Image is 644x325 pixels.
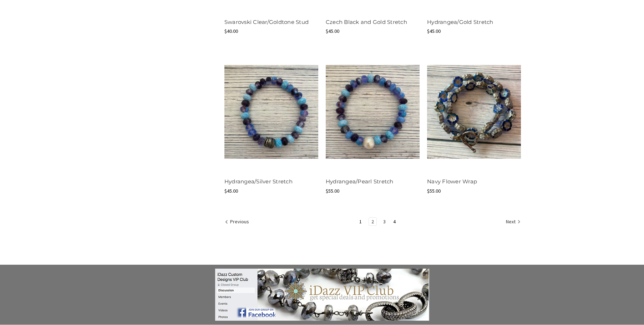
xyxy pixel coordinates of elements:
img: Navy Flower Wrap [427,65,521,159]
a: Next [503,218,521,227]
a: Hydrangea/Pearl Stretch [326,178,394,185]
span: $40.00 [224,28,238,34]
a: Czech Black and Gold Stretch [326,19,407,25]
a: Hydrangea/Silver Stretch [224,50,318,174]
img: Hydrangea/Pearl Stretch [326,65,420,159]
a: Navy Flower Wrap [427,178,477,185]
a: Navy Flower Wrap [427,50,521,174]
a: Previous [225,218,252,227]
a: Join the group! [108,269,536,321]
a: Hydrangea/Gold Stretch [427,19,493,25]
img: banner-small.jpg [215,269,429,321]
a: Page 2 of 4 [369,218,376,225]
a: Page 4 of 4 [391,218,398,225]
span: $55.00 [427,188,441,194]
span: $45.00 [224,188,238,194]
a: Page 1 of 4 [357,218,364,225]
a: Swarovski Clear/Goldtone Stud [224,19,309,25]
span: $45.00 [326,28,339,34]
nav: pagination [224,217,521,227]
a: Hydrangea/Pearl Stretch [326,50,420,174]
a: Hydrangea/Silver Stretch [224,178,293,185]
span: $55.00 [326,188,339,194]
span: $45.00 [427,28,441,34]
img: Hydrangea/Silver Stretch [224,65,318,159]
a: Page 3 of 4 [381,218,388,225]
